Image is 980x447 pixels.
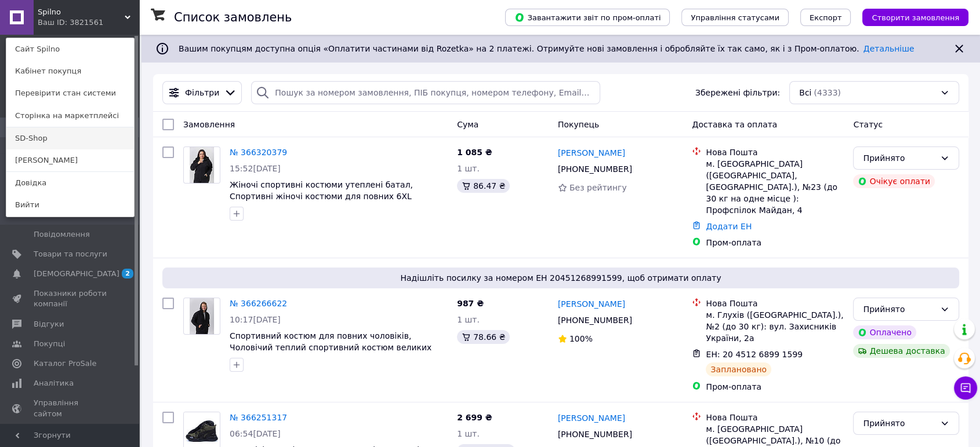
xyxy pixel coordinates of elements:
[457,413,492,422] span: 2 699 ₴
[558,120,599,129] span: Покупець
[569,183,627,192] span: Без рейтингу
[706,158,844,216] div: м. [GEOGRAPHIC_DATA] ([GEOGRAPHIC_DATA], [GEOGRAPHIC_DATA].), №23 (до 30 кг на одне місце ): Проф...
[954,376,977,400] button: Чат з покупцем
[457,179,510,193] div: 86.47 ₴
[34,339,65,349] span: Покупці
[457,299,484,308] span: 987 ₴
[38,17,86,28] div: Ваш ID: 3821561
[38,7,125,17] span: Spilno
[174,10,292,24] h1: Список замовлень
[190,298,214,334] img: Фото товару
[457,164,480,173] span: 1 шт.
[457,315,480,324] span: 1 шт.
[706,222,752,231] a: Додати ЕН
[230,429,281,438] span: 06:54[DATE]
[185,87,219,98] span: Фільтри
[457,120,478,129] span: Cума
[457,330,510,344] div: 78.66 ₴
[6,194,134,216] a: Вийти
[122,269,133,279] span: 2
[706,146,844,158] div: Нова Пошта
[183,120,235,129] span: Замовлення
[569,334,593,343] span: 100%
[230,299,287,308] a: № 366266622
[34,249,107,259] span: Товари та послуги
[230,413,287,422] a: № 366251317
[810,13,842,22] span: Експорт
[6,149,134,171] a: [PERSON_NAME]
[34,288,107,309] span: Показники роботи компанії
[862,9,968,26] button: Створити замовлення
[706,350,803,359] span: ЕН: 20 4512 6899 1599
[230,331,431,364] a: Спортивний костюм для повних чоловіків, Чоловічий теплий спортивний костюм великих розмірів
[691,13,779,22] span: Управління статусами
[863,152,935,164] div: Прийнято
[853,325,916,339] div: Оплачено
[706,362,771,376] div: Заплановано
[872,13,959,22] span: Створити замовлення
[695,87,780,98] span: Збережені фільтри:
[6,60,134,82] a: Кабінет покупця
[558,147,625,159] a: [PERSON_NAME]
[706,298,844,309] div: Нова Пошта
[799,87,811,98] span: Всі
[800,9,851,26] button: Експорт
[34,269,119,279] span: [DEMOGRAPHIC_DATA]
[6,82,134,104] a: Перевірити стан системи
[457,429,480,438] span: 1 шт.
[706,237,844,248] div: Пром-оплата
[853,344,949,358] div: Дешева доставка
[6,127,134,149] a: SD-Shop
[183,146,220,184] a: Фото товару
[853,174,935,188] div: Очікує оплати
[851,12,968,21] a: Створити замовлення
[6,105,134,127] a: Сторінка на маркетплейсі
[505,9,670,26] button: Завантажити звіт по пром-оплаті
[230,180,413,201] a: Жіночі спортивні костюми утеплені батал, Спортивні жіночі костюми для повних 6XL
[34,398,107,419] span: Управління сайтом
[230,164,281,173] span: 15:52[DATE]
[706,412,844,423] div: Нова Пошта
[863,417,935,430] div: Прийнято
[514,12,660,23] span: Завантажити звіт по пром-оплаті
[558,298,625,310] a: [PERSON_NAME]
[34,358,96,369] span: Каталог ProSale
[6,38,134,60] a: Сайт Spilno
[34,229,90,240] span: Повідомлення
[556,426,634,442] div: [PHONE_NUMBER]
[558,412,625,424] a: [PERSON_NAME]
[692,120,777,129] span: Доставка та оплата
[251,81,600,104] input: Пошук за номером замовлення, ПІБ покупця, номером телефону, Email, номером накладної
[706,309,844,344] div: м. Глухів ([GEOGRAPHIC_DATA].), №2 (до 30 кг): вул. Захисників України, 2а
[681,9,789,26] button: Управління статусами
[167,272,954,284] span: Надішліть посилку за номером ЕН 20451268991599, щоб отримати оплату
[706,381,844,393] div: Пром-оплата
[34,378,74,389] span: Аналітика
[556,312,634,328] div: [PHONE_NUMBER]
[230,315,281,324] span: 10:17[DATE]
[34,319,64,329] span: Відгуки
[6,172,134,194] a: Довідка
[853,120,883,129] span: Статус
[556,161,634,177] div: [PHONE_NUMBER]
[230,148,287,157] a: № 366320379
[190,147,214,183] img: Фото товару
[457,148,492,157] span: 1 085 ₴
[814,88,841,97] span: (4333)
[863,44,914,53] a: Детальніше
[863,303,935,316] div: Прийнято
[183,298,220,335] a: Фото товару
[179,44,914,53] span: Вашим покупцям доступна опція «Оплатити частинами від Rozetka» на 2 платежі. Отримуйте нові замов...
